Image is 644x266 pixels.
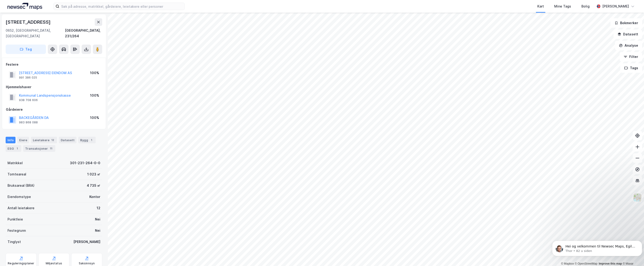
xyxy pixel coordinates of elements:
[554,4,571,9] div: Mine Tags
[8,205,34,211] div: Antall leietakere
[575,262,598,265] a: OpenStreetMap
[615,41,642,50] button: Analyse
[610,18,642,28] button: Bokmerker
[6,62,102,67] div: Festere
[19,98,38,102] div: 938 708 606
[633,193,642,202] img: Z
[537,4,544,9] div: Kart
[6,84,102,90] div: Hjemmelshaver
[6,18,52,26] div: [STREET_ADDRESS]
[46,262,62,265] div: Miljøstatus
[599,262,622,265] a: Improve this map
[17,137,29,143] div: Eiere
[95,228,100,233] div: Nei
[19,121,38,124] div: 983 868 088
[59,3,185,10] input: Søk på adresse, matrikkel, gårdeiere, leietakere eller personer
[23,145,55,152] div: Transaksjoner
[90,115,99,121] div: 100%
[6,107,102,112] div: Gårdeiere
[8,217,23,222] div: Punktleie
[620,63,642,73] button: Tags
[581,4,590,9] div: Bolig
[73,239,100,245] div: [PERSON_NAME]
[8,160,23,166] div: Matrikkel
[8,3,42,10] img: logo.a4113a55bc3d86da70a041830d287a7e.svg
[90,70,99,76] div: 100%
[6,45,46,54] button: Tag
[97,205,100,211] div: 12
[89,194,100,200] div: Kontor
[59,137,76,143] div: Datasett
[19,76,37,80] div: 991 386 025
[90,93,99,98] div: 100%
[50,138,55,142] div: 12
[550,231,644,264] iframe: Intercom notifications melding
[31,137,57,143] div: Leietakere
[65,28,102,39] div: [GEOGRAPHIC_DATA], 231/264
[87,171,100,177] div: 1 023 ㎡
[79,262,95,265] div: Saksinnsyn
[87,183,100,188] div: 4 735 ㎡
[8,171,26,177] div: Tomteareal
[49,146,53,151] div: 11
[95,217,100,222] div: Nei
[8,239,21,245] div: Tinglyst
[70,160,100,166] div: 301-231-264-0-0
[78,137,96,143] div: Bygg
[15,146,19,151] div: 1
[602,4,629,9] div: [PERSON_NAME]
[8,262,34,265] div: Reguleringsplaner
[8,228,26,233] div: Festegrunn
[8,194,31,200] div: Eiendomstype
[89,138,94,142] div: 1
[614,30,642,39] button: Datasett
[620,52,642,61] button: Filter
[6,137,15,143] div: Info
[6,28,65,39] div: 0652, [GEOGRAPHIC_DATA], [GEOGRAPHIC_DATA]
[6,145,21,152] div: ESG
[8,183,34,188] div: Bruksareal (BRA)
[561,262,574,265] a: Mapbox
